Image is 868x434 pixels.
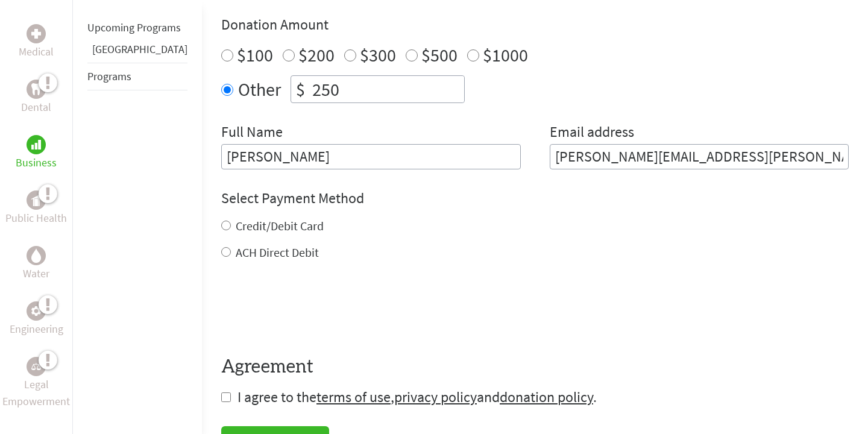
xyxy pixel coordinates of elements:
label: $500 [421,43,458,66]
label: $1000 [483,43,528,66]
img: Legal Empowerment [31,363,41,370]
li: Upcoming Programs [87,14,187,41]
img: Water [31,248,41,262]
img: Dental [31,83,41,95]
p: Public Health [5,210,67,227]
div: Public Health [27,190,46,210]
label: $200 [298,43,335,66]
div: Engineering [27,301,46,321]
div: Business [27,135,46,154]
div: Water [27,246,46,265]
label: Email address [550,122,634,144]
a: [GEOGRAPHIC_DATA] [92,42,187,56]
a: Legal EmpowermentLegal Empowerment [2,357,70,410]
label: $100 [237,43,273,66]
a: Public HealthPublic Health [5,190,67,227]
p: Medical [19,43,54,60]
img: Public Health [31,194,41,206]
h4: Agreement [221,356,849,378]
label: Credit/Debit Card [236,218,324,233]
label: Other [238,75,281,103]
label: Full Name [221,122,283,144]
img: Medical [31,29,41,39]
label: $300 [360,43,396,66]
li: Panama [87,41,187,63]
div: Medical [27,24,46,43]
a: Upcoming Programs [87,20,181,34]
a: Programs [87,69,131,83]
a: BusinessBusiness [16,135,57,171]
a: WaterWater [23,246,49,282]
li: Programs [87,63,187,90]
a: MedicalMedical [19,24,54,60]
h4: Donation Amount [221,15,849,34]
a: donation policy [500,388,593,406]
img: Business [31,140,41,149]
a: EngineeringEngineering [10,301,63,338]
span: I agree to the , and . [237,388,597,406]
div: $ [291,76,310,102]
input: Your Email [550,144,849,169]
p: Business [16,154,57,171]
h4: Select Payment Method [221,189,849,208]
label: ACH Direct Debit [236,245,319,260]
iframe: reCAPTCHA [221,285,404,332]
p: Engineering [10,321,63,338]
input: Enter Amount [310,76,464,102]
p: Dental [21,99,51,116]
a: terms of use [316,388,391,406]
input: Enter Full Name [221,144,521,169]
a: DentalDental [21,80,51,116]
div: Dental [27,80,46,99]
p: Legal Empowerment [2,376,70,410]
p: Water [23,265,49,282]
img: Engineering [31,306,41,316]
div: Legal Empowerment [27,357,46,376]
a: privacy policy [394,388,477,406]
